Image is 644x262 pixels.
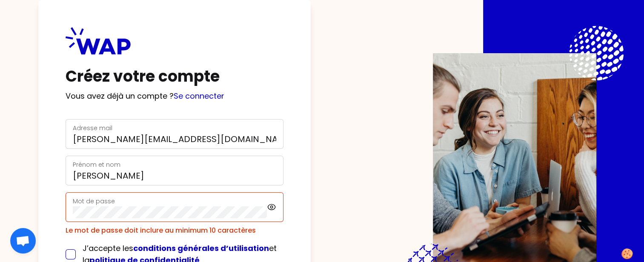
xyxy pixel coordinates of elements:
[73,160,120,169] label: Prénom et nom
[133,243,269,253] a: conditions générales d’utilisation
[10,228,36,253] div: Ouvrir le chat
[174,91,224,101] a: Se connecter
[73,197,115,205] label: Mot de passe
[66,68,283,85] h1: Créez votre compte
[66,225,283,236] div: Le mot de passe doit inclure au minimum 10 caractères
[73,124,112,132] label: Adresse mail
[66,90,283,102] p: Vous avez déjà un compte ?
